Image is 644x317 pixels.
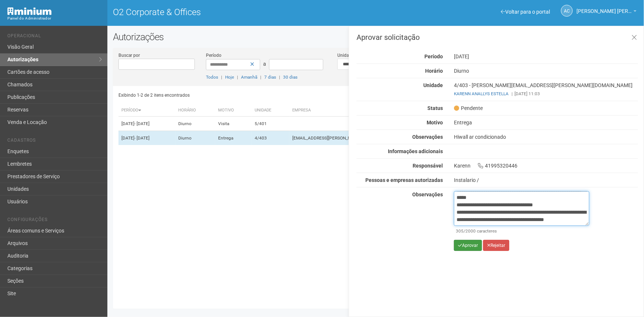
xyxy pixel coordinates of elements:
div: Hiwall ar condicionado [448,134,644,140]
span: | [237,75,238,80]
th: Empresa [289,104,470,117]
div: 4/403 - [PERSON_NAME][EMAIL_ADDRESS][PERSON_NAME][DOMAIN_NAME] [448,82,644,97]
strong: Informações adicionais [388,148,443,154]
img: Minium [7,7,52,15]
a: 30 dias [283,75,297,80]
td: [DATE] [118,131,176,145]
a: Amanhã [241,75,257,80]
strong: Observações [412,134,443,140]
span: | [260,75,261,80]
a: Hoje [225,75,234,80]
th: Período [118,104,176,117]
a: Fechar [627,30,642,46]
div: Diurno [448,68,644,74]
span: 305 [456,228,464,234]
strong: Unidade [423,82,443,88]
span: Pendente [454,105,483,111]
span: | [221,75,222,80]
td: [DATE] [118,117,176,131]
span: | [279,75,280,80]
h3: Aprovar solicitação [357,34,638,41]
a: [PERSON_NAME] [PERSON_NAME] [576,9,637,15]
h1: O2 Corporate & Offices [113,7,370,17]
strong: Status [427,105,443,111]
span: - [DATE] [134,121,149,126]
td: Visita [215,117,252,131]
li: Operacional [7,33,102,41]
a: KARENN ANALLYS ESTELLA [454,91,509,96]
span: - [DATE] [134,135,149,141]
td: [EMAIL_ADDRESS][PERSON_NAME][DOMAIN_NAME] [289,131,470,145]
strong: Responsável [413,163,443,169]
strong: Horário [425,68,443,74]
strong: Observações [412,192,443,197]
th: Motivo [215,104,252,117]
th: Horário [175,104,215,117]
div: [DATE] 11:03 [454,90,638,97]
h2: Autorizações [113,31,638,42]
div: Entrega [448,119,644,126]
div: Karenn 41995320446 [448,162,644,169]
td: 4/403 [252,131,289,145]
strong: Motivo [427,120,443,125]
span: Ana Carla de Carvalho Silva [576,1,632,14]
span: | [512,91,513,96]
div: Painel do Administrador [7,15,102,22]
div: /2000 caracteres [456,228,588,234]
li: Configurações [7,217,102,225]
label: Período [206,52,221,59]
div: [DATE] [448,53,644,60]
div: Exibindo 1-2 de 2 itens encontrados [118,90,373,101]
td: Diurno [175,131,215,145]
td: Entrega [215,131,252,145]
strong: Pessoas e empresas autorizadas [365,177,443,183]
div: Instalario / [454,177,638,183]
span: a [263,61,266,67]
li: Cadastros [7,138,102,145]
a: Voltar para o portal [501,9,550,15]
a: Todos [206,75,218,80]
label: Unidade [337,52,354,59]
strong: Período [424,54,443,59]
a: 7 dias [264,75,276,80]
button: Rejeitar [483,240,509,251]
td: Diurno [175,117,215,131]
button: Aprovar [454,240,482,251]
td: 5/401 [252,117,289,131]
a: AC [561,5,573,17]
th: Unidade [252,104,289,117]
label: Buscar por [118,52,140,59]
